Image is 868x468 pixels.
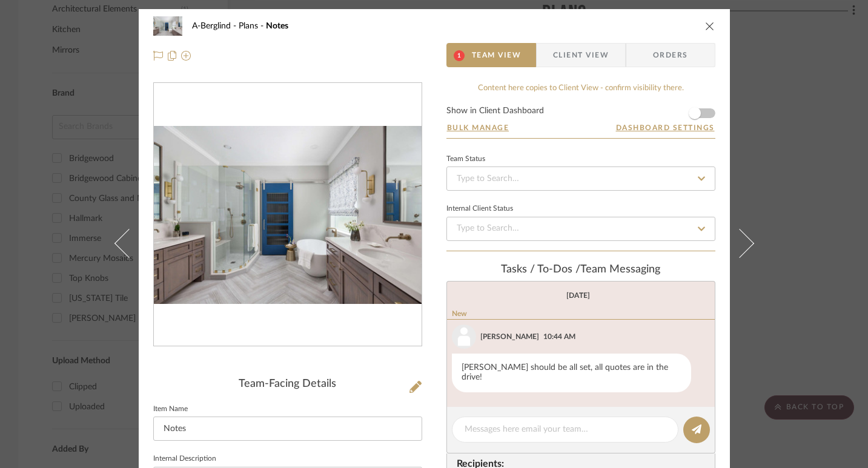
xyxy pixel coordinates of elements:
img: user_avatar.png [452,325,476,349]
span: Plans [239,22,266,30]
div: team Messaging [446,263,715,277]
img: 6079b3ff-1f62-4a20-9b34-7d8aa8904da5_436x436.jpg [154,126,422,305]
button: Dashboard Settings [615,122,715,133]
div: [PERSON_NAME] [480,331,539,342]
div: [PERSON_NAME] should be all set, all quotes are in the drive! [452,354,692,392]
div: Content here copies to Client View - confirm visibility there. [446,82,715,94]
span: Team View [472,43,522,67]
span: Orders [640,43,701,67]
button: close [704,21,715,31]
div: New [447,309,715,320]
span: Client View [553,43,609,67]
input: Type to Search… [446,166,715,191]
img: 6079b3ff-1f62-4a20-9b34-7d8aa8904da5_48x40.jpg [153,14,182,38]
div: [DATE] [566,291,590,300]
div: Team-Facing Details [153,378,422,391]
div: Team Status [446,156,485,162]
label: Item Name [153,406,188,412]
input: Enter Item Name [153,417,422,441]
span: A-Berglind [192,22,239,30]
span: 1 [454,50,465,61]
label: Internal Description [153,456,216,462]
div: 0 [154,126,422,305]
button: Bulk Manage [446,122,510,133]
div: Internal Client Status [446,206,513,212]
span: Notes [266,22,288,30]
div: 10:44 AM [543,331,575,342]
input: Type to Search… [446,217,715,241]
span: Tasks / To-Dos / [501,264,580,275]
